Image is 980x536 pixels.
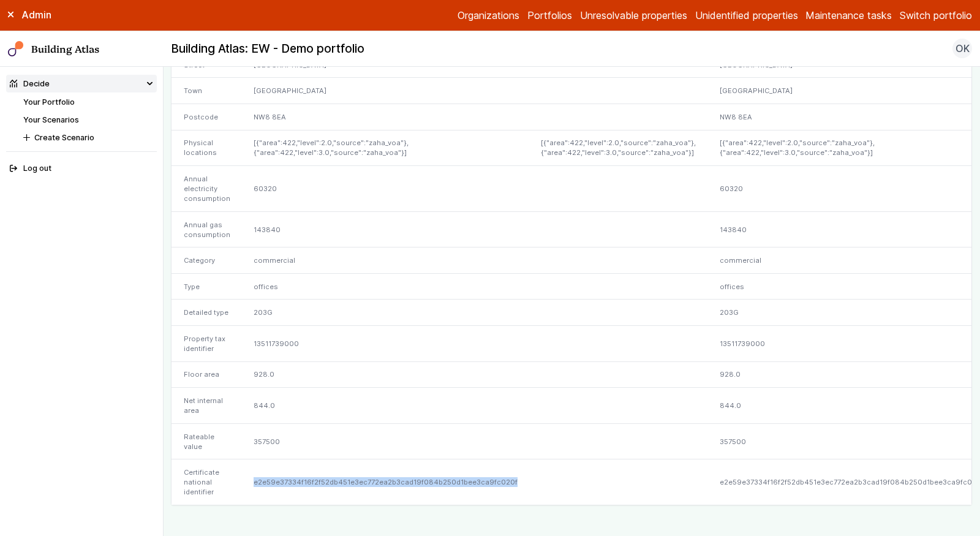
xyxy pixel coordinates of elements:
[900,8,972,23] button: Switch portfolio
[952,39,972,58] button: OK
[171,166,241,212] div: Annual electricity consumption
[171,211,241,247] div: Annual gas consumption
[6,75,157,92] summary: Decide
[171,104,241,130] div: Postcode
[6,160,157,178] button: Log out
[805,8,892,23] a: Maintenance tasks
[527,8,572,23] a: Portfolios
[171,388,241,424] div: Net internal area
[242,130,529,166] div: [{"area":422,"level":2.0,"source":"zaha_voa"},{"area":422,"level":3.0,"source":"zaha_voa"}]
[171,78,241,104] div: Town
[23,115,79,124] a: Your Scenarios
[580,8,687,23] a: Unresolvable properties
[242,273,529,300] div: offices
[171,459,241,505] div: Certificate national identifier
[10,78,50,89] div: Decide
[171,300,241,326] div: Detailed type
[171,41,364,57] h2: Building Atlas: EW - Demo portfolio
[171,361,241,388] div: Floor area
[458,8,519,23] a: Organizations
[171,247,241,274] div: Category
[171,326,241,362] div: Property tax identifier
[242,104,529,130] div: NW8 8EA
[242,326,529,362] div: 13511739000
[8,41,24,57] img: main-0bbd2752.svg
[242,459,529,505] div: e2e59e37334f16f2f52db451e3ec772ea2b3cad19f084b250d1bee3ca9fc020f
[242,388,529,424] div: 844.0
[695,8,798,23] a: Unidentified properties
[242,300,529,326] div: 203G
[242,166,529,212] div: 60320
[23,97,75,107] a: Your Portfolio
[242,247,529,274] div: commercial
[529,130,707,166] div: [{"area":422,"level":2.0,"source":"zaha_voa"},{"area":422,"level":3.0,"source":"zaha_voa"}]
[242,211,529,247] div: 143840
[242,423,529,459] div: 357500
[242,361,529,388] div: 928.0
[956,41,970,56] span: OK
[20,129,157,146] button: Create Scenario
[171,273,241,300] div: Type
[242,78,529,104] div: [GEOGRAPHIC_DATA]
[171,130,241,166] div: Physical locations
[171,423,241,459] div: Rateable value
